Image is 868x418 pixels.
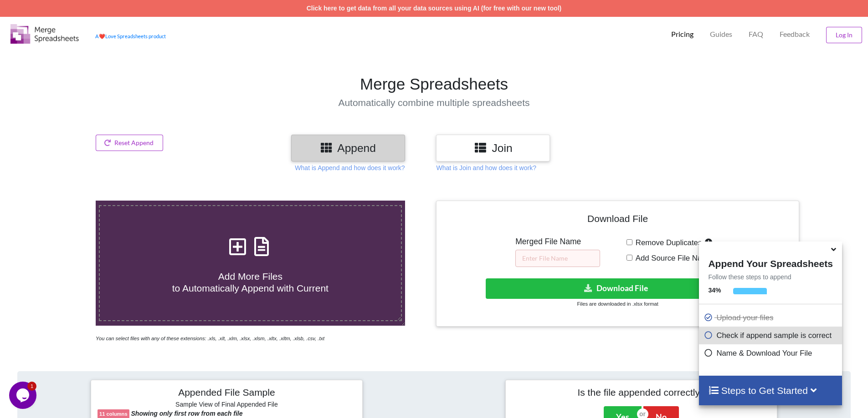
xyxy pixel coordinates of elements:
[10,24,79,44] img: Logo.png
[515,250,600,267] input: Enter File Name
[9,382,38,409] iframe: chat widget
[99,33,105,39] span: heart
[98,401,356,410] h6: Sample View of Final Appended File
[131,410,243,417] b: Showing only first row from each file
[710,30,732,39] p: Guides
[443,141,543,155] h3: Join
[515,237,600,247] h5: Merged File Name
[577,301,658,307] small: Files are downloaded in .xlsx format
[671,30,693,39] p: Pricing
[172,271,329,293] span: Add More Files to Automatically Append with Current
[704,312,839,323] p: Upload your files
[749,30,763,39] p: FAQ
[436,163,536,172] p: What is Join and how does it work?
[96,336,324,341] i: You can select files with any of these extensions: .xls, .xlt, .xlm, .xlsx, .xlsm, .xltx, .xltm, ...
[632,238,702,247] span: Remove Duplicates
[307,5,562,12] a: Click here to get data from all your data sources using AI (for free with our new tool)
[826,27,862,43] button: Log In
[486,278,748,299] button: Download File
[96,135,163,151] button: Reset Append
[699,256,842,269] h4: Append Your Spreadsheets
[295,163,405,172] p: What is Append and how does it work?
[99,411,128,417] b: 11 columns
[298,141,398,155] h3: Append
[699,272,842,282] p: Follow these steps to append
[512,387,770,398] h4: Is the file appended correctly?
[704,347,839,359] p: Name & Download Your File
[780,30,810,38] span: Feedback
[708,287,721,294] b: 34 %
[98,387,356,399] h4: Appended File Sample
[443,207,792,233] h4: Download File
[708,385,832,396] h4: Steps to Get Started
[95,33,166,39] a: AheartLove Spreadsheets product
[704,330,839,341] p: Check if append sample is correct
[632,254,716,262] span: Add Source File Names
